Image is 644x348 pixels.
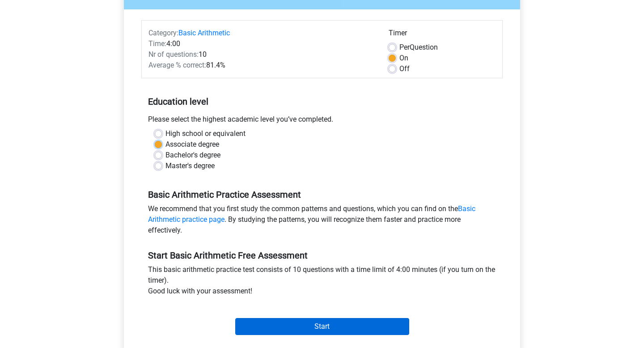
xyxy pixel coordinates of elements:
[165,139,219,150] label: Associate degree
[148,250,496,261] h5: Start Basic Arithmetic Free Assessment
[399,64,410,74] label: Off
[148,93,496,110] h5: Education level
[141,204,503,239] div: We recommend that you first study the common patterns and questions, which you can find on the . ...
[141,264,503,300] div: This basic arithmetic practice test consists of 10 questions with a time limit of 4:00 minutes (i...
[399,43,410,51] span: Per
[399,53,408,64] label: On
[142,38,382,49] div: 4:00
[148,29,178,37] span: Category:
[389,28,496,42] div: Timer
[235,318,409,335] input: Start
[165,161,215,171] label: Master's degree
[141,114,503,128] div: Please select the highest academic level you’ve completed.
[178,29,230,37] a: Basic Arithmetic
[148,50,199,59] span: Nr of questions:
[148,61,206,69] span: Average % correct:
[142,49,382,60] div: 10
[148,39,166,48] span: Time:
[165,150,220,161] label: Bachelor's degree
[399,42,438,53] label: Question
[142,60,382,71] div: 81.4%
[148,189,496,200] h5: Basic Arithmetic Practice Assessment
[165,128,246,139] label: High school or equivalent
